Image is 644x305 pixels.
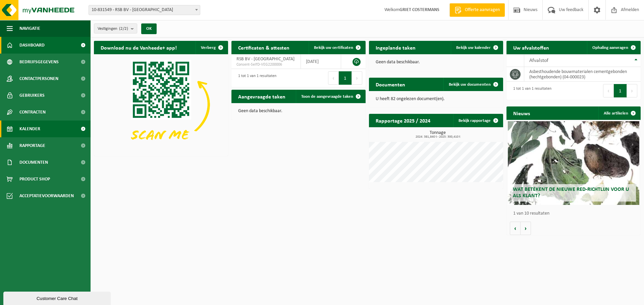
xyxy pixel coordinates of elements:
h2: Download nu de Vanheede+ app! [94,41,183,54]
span: Bedrijfsgegevens [19,54,59,70]
p: U heeft 82 ongelezen document(en). [376,97,496,101]
iframe: chat widget [3,290,112,305]
span: Bekijk uw documenten [449,82,491,87]
button: Vorige [510,222,521,235]
span: Afvalstof [529,58,548,63]
a: Bekijk rapportage [453,114,502,127]
div: 1 tot 1 van 1 resultaten [510,83,551,98]
span: Navigatie [19,20,40,37]
span: Toon de aangevraagde taken [301,94,353,99]
a: Offerte aanvragen [449,3,505,17]
button: Vestigingen(2/2) [94,23,137,33]
button: Next [352,71,362,85]
button: Previous [603,84,614,97]
span: Dashboard [19,37,45,54]
a: Bekijk uw kalender [451,41,502,54]
h2: Ingeplande taken [369,41,422,54]
span: Wat betekent de nieuwe RED-richtlijn voor u als klant? [513,187,629,199]
p: 1 van 10 resultaten [513,211,637,216]
span: Rapportage [19,137,45,154]
a: Alle artikelen [598,106,640,120]
span: Offerte aanvragen [463,7,501,13]
span: Ophaling aanvragen [592,46,628,50]
button: Volgende [521,222,531,235]
button: OK [141,23,157,34]
span: Consent-SelfD-VEG2200006 [236,62,296,67]
span: Bekijk uw kalender [456,46,491,50]
h2: Documenten [369,78,412,91]
span: Verberg [201,46,216,50]
h2: Nieuws [506,106,537,120]
h2: Uw afvalstoffen [506,41,556,54]
span: 2024: 381,840 t - 2025: 300,410 t [372,135,503,139]
span: Kalender [19,121,40,137]
p: Geen data beschikbaar. [238,109,359,113]
span: RSB BV - [GEOGRAPHIC_DATA] [236,57,294,62]
span: Documenten [19,154,48,171]
span: Acceptatievoorwaarden [19,187,74,204]
h3: Tonnage [372,131,503,139]
td: asbesthoudende bouwmaterialen cementgebonden (hechtgebonden) (04-000023) [524,67,641,82]
p: Geen data beschikbaar. [376,60,496,65]
div: 1 tot 1 van 1 resultaten [235,71,276,85]
span: Contracten [19,104,46,121]
button: Previous [328,71,339,85]
strong: GRIET COSTERMANS [399,7,439,12]
span: Vestigingen [98,24,128,34]
span: 10-831549 - RSB BV - LUBBEEK [89,5,200,15]
span: Gebruikers [19,87,45,104]
a: Ophaling aanvragen [587,41,640,54]
span: Contactpersonen [19,70,58,87]
a: Wat betekent de nieuwe RED-richtlijn voor u als klant? [508,121,639,205]
button: Verberg [196,41,227,54]
button: 1 [614,84,627,97]
h2: Aangevraagde taken [231,90,292,103]
td: [DATE] [301,54,341,69]
count: (2/2) [119,26,128,31]
h2: Certificaten & attesten [231,41,296,54]
span: Bekijk uw certificaten [314,46,353,50]
span: Product Shop [19,171,50,187]
button: 1 [339,71,352,85]
img: Download de VHEPlus App [94,54,228,155]
button: Next [627,84,637,97]
a: Toon de aangevraagde taken [296,90,365,103]
span: 10-831549 - RSB BV - LUBBEEK [89,5,200,15]
a: Bekijk uw certificaten [309,41,365,54]
h2: Rapportage 2025 / 2024 [369,114,437,127]
a: Bekijk uw documenten [443,78,502,91]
